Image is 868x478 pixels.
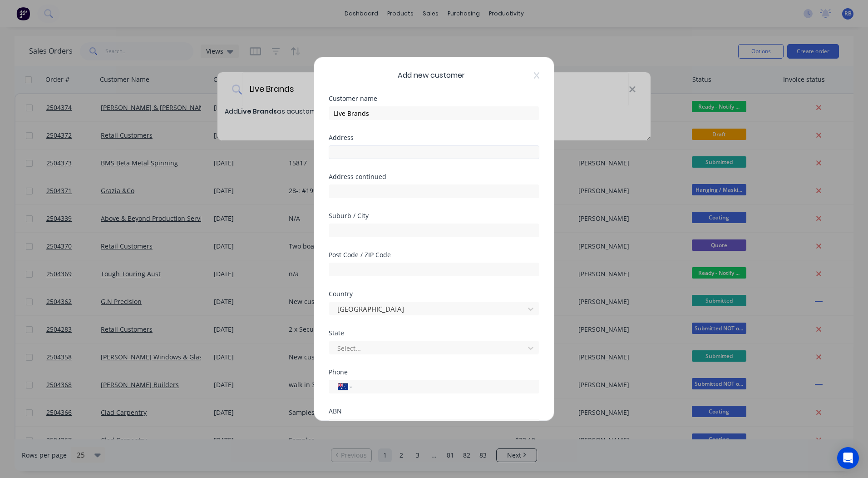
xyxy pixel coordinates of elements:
div: Open Intercom Messenger [837,447,859,469]
div: Post Code / ZIP Code [329,252,539,258]
div: Suburb / City [329,213,539,219]
div: Customer name [329,95,539,102]
span: Add new customer [398,70,465,81]
div: State [329,330,539,336]
div: Address continued [329,174,539,180]
div: Phone [329,369,539,375]
div: Country [329,291,539,297]
div: Address [329,134,539,141]
div: ABN [329,408,539,414]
